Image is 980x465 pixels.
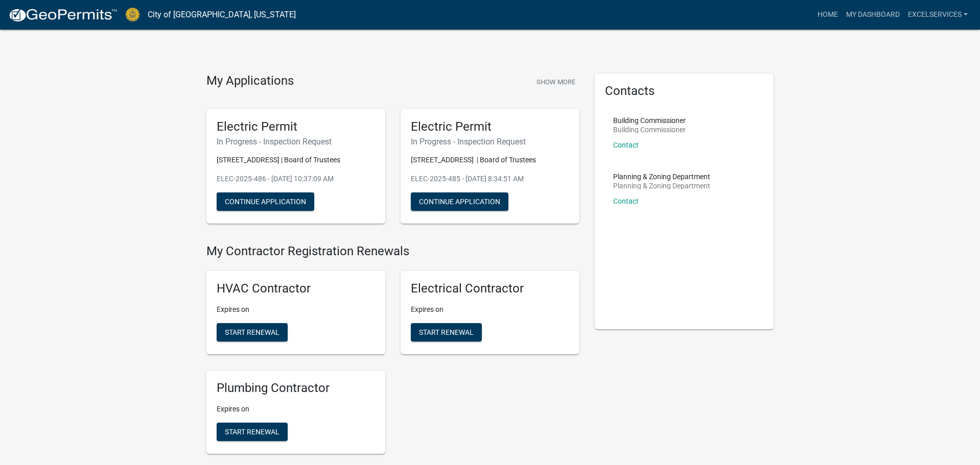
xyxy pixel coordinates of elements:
[217,155,375,165] p: [STREET_ADDRESS] | Board of Trustees
[217,281,375,296] h5: HVAC Contractor
[605,84,763,99] h5: Contacts
[206,74,294,89] h4: My Applications
[411,174,569,184] p: ELEC-2025-485 - [DATE] 8:34:51 AM
[419,328,474,336] span: Start Renewal
[217,174,375,184] p: ELEC-2025-486 - [DATE] 10:37:09 AM
[613,141,639,149] a: Contact
[411,323,482,341] button: Start Renewal
[613,173,710,180] p: Planning & Zoning Department
[217,423,288,441] button: Start Renewal
[126,8,139,21] img: City of Jeffersonville, Indiana
[217,404,375,414] p: Expires on
[613,197,639,205] a: Contact
[532,74,579,90] button: Show More
[411,192,508,211] button: Continue Application
[217,323,288,341] button: Start Renewal
[206,244,579,461] wm-registration-list-section: My Contractor Registration Renewals
[217,137,375,146] h6: In Progress - Inspection Request
[411,137,569,146] h6: In Progress - Inspection Request
[217,381,375,396] h5: Plumbing Contractor
[217,119,375,134] h5: Electric Permit
[613,117,686,124] p: Building Commissioner
[813,5,842,25] a: Home
[613,182,710,189] p: Planning & Zoning Department
[613,126,686,133] p: Building Commissioner
[217,192,314,211] button: Continue Application
[225,328,279,336] span: Start Renewal
[411,281,569,296] h5: Electrical Contractor
[411,155,569,165] p: [STREET_ADDRESS] | Board of Trustees
[217,304,375,315] p: Expires on
[411,119,569,134] h5: Electric Permit
[411,304,569,315] p: Expires on
[842,5,904,25] a: My Dashboard
[904,5,972,25] a: excelservices
[148,6,296,23] a: City of [GEOGRAPHIC_DATA], [US_STATE]
[225,427,279,435] span: Start Renewal
[206,244,579,259] h4: My Contractor Registration Renewals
